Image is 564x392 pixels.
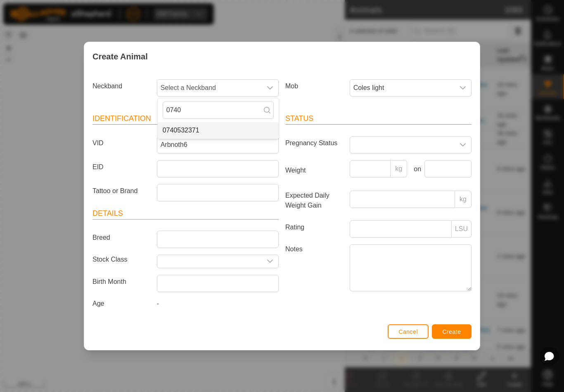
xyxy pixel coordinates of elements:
[163,125,199,135] span: 0740532371
[262,80,278,96] div: dropdown trigger
[89,79,154,93] label: Neckband
[285,113,472,125] header: Status
[282,160,346,181] label: Weight
[89,275,154,289] label: Birth Month
[89,255,154,265] label: Stock Class
[432,324,472,339] button: Create
[388,324,429,339] button: Cancel
[89,184,154,198] label: Tattoo or Brand
[455,191,472,208] p-inputgroup-addon: kg
[89,299,154,309] label: Age
[92,113,279,125] header: Identification
[92,208,279,220] header: Details
[158,122,279,139] ul: Option List
[89,136,154,150] label: VID
[350,80,455,96] span: Coles light
[282,191,346,210] label: Expected Daily Weight Gain
[443,328,461,335] span: Create
[282,220,346,234] label: Rating
[89,160,154,174] label: EID
[282,136,346,150] label: Pregnancy Status
[89,231,154,245] label: Breed
[410,164,421,174] label: on
[92,50,148,63] span: Create Animal
[391,160,407,177] p-inputgroup-addon: kg
[157,80,262,96] span: Select a Neckband
[452,220,472,238] p-inputgroup-addon: LSU
[398,328,418,335] span: Cancel
[262,255,278,268] div: dropdown trigger
[158,122,279,139] li: 0740532371
[282,244,346,291] label: Notes
[455,137,471,153] div: dropdown trigger
[157,300,159,307] span: -
[455,80,471,96] div: dropdown trigger
[282,79,346,93] label: Mob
